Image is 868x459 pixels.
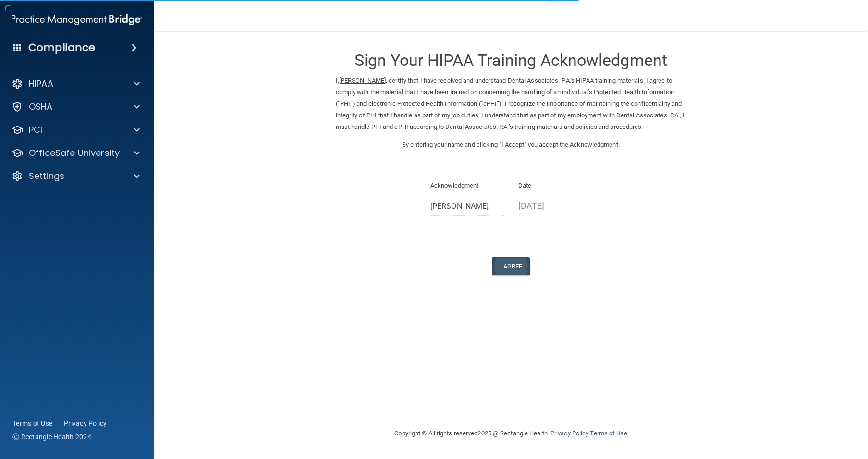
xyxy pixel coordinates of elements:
div: Copyright © All rights reserved 2025 @ Rectangle Health | | [336,418,686,449]
img: PMB logo [12,10,142,29]
a: HIPAA [12,78,140,89]
h4: Compliance [28,41,95,54]
p: Acknowledgment [430,180,504,191]
a: OSHA [12,101,140,113]
a: Privacy Policy [64,419,107,428]
p: PCI [29,124,42,136]
a: Privacy Policy [550,430,588,437]
h3: Sign Your HIPAA Training Acknowledgment [336,51,686,69]
span: Ⓒ Rectangle Health 2024 [12,432,91,442]
ins: [PERSON_NAME] [339,77,386,84]
p: Date [518,180,592,191]
button: I Agree [492,257,530,275]
a: Settings [12,170,140,182]
a: Terms of Use [12,419,52,428]
p: I, , certify that I have received and understand Dental Associates. P.A.'s HIPAA training materia... [336,75,686,133]
a: Terms of Use [590,430,627,437]
p: Settings [29,170,64,182]
p: HIPAA [29,78,53,89]
p: OSHA [29,101,53,113]
a: PCI [12,124,140,136]
p: [DATE] [518,198,592,214]
p: By entering your name and clicking "I Accept" you accept the Acknowledgment. [336,139,686,151]
input: Full Name [430,198,504,216]
a: OfficeSafe University [12,147,140,159]
p: OfficeSafe University [29,147,120,159]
